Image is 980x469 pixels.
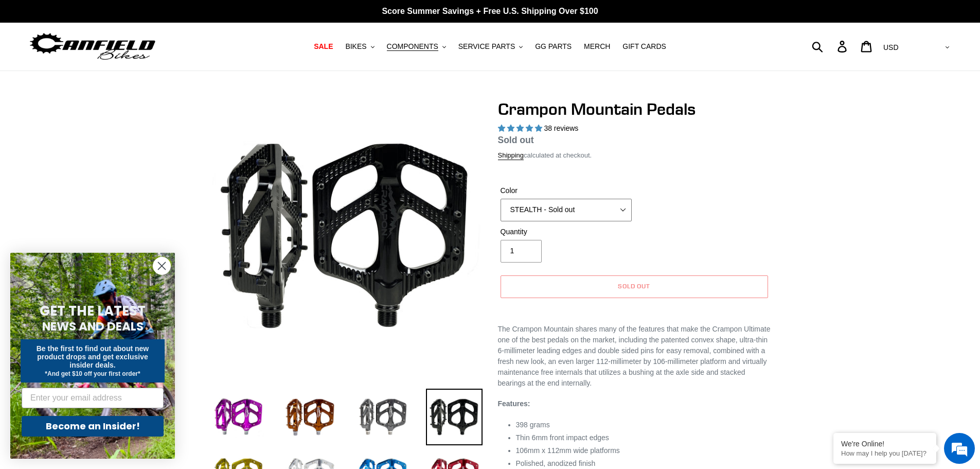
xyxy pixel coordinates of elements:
p: The Crampon Mountain shares many of the features that make the Crampon Ultimate one of the best p... [498,324,771,389]
img: Load image into Gallery viewer, grey [354,389,411,445]
button: SERVICE PARTS [453,40,528,54]
span: Sold out [498,135,534,145]
span: Be the first to find out about new product drops and get exclusive insider deals. [37,344,149,369]
span: SALE [314,42,333,51]
button: Sold out [501,275,768,298]
span: COMPONENTS [387,42,438,51]
li: 398 grams [516,420,771,430]
a: Shipping [498,151,524,160]
span: NEWS AND DEALS [42,318,144,335]
img: Load image into Gallery viewer, stealth [426,389,483,445]
span: SERVICE PARTS [458,42,515,51]
li: Polished, anodized finish [516,458,771,469]
div: calculated at checkout. [498,150,771,161]
span: Sold out [618,282,651,290]
span: BIKES [345,42,366,51]
a: SALE [309,40,338,54]
a: GG PARTS [530,40,577,54]
img: Canfield Bikes [28,30,157,63]
button: Close dialog [153,257,171,275]
div: We're Online! [841,440,929,448]
img: Load image into Gallery viewer, purple [210,389,266,445]
button: COMPONENTS [382,40,451,54]
label: Quantity [501,227,632,237]
button: Become an Insider! [22,416,164,437]
span: GET THE LATEST [40,302,146,320]
span: GG PARTS [535,42,572,51]
input: Search [817,35,844,58]
span: *And get $10 off your first order* [45,370,140,377]
span: 38 reviews [544,124,578,132]
span: GIFT CARDS [622,42,666,51]
button: BIKES [340,40,379,54]
a: MERCH [579,40,615,54]
img: Load image into Gallery viewer, bronze [282,389,338,445]
li: 106mm x 112mm wide platforms [516,445,771,456]
span: 4.97 stars [498,124,544,132]
input: Enter your email address [22,388,164,408]
p: How may I help you today? [841,449,929,457]
a: GIFT CARDS [617,40,671,54]
strong: Features: [498,399,530,408]
span: MERCH [584,42,610,51]
li: Thin 6mm front impact edges [516,432,771,443]
label: Color [501,185,632,196]
h1: Crampon Mountain Pedals [498,99,771,119]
